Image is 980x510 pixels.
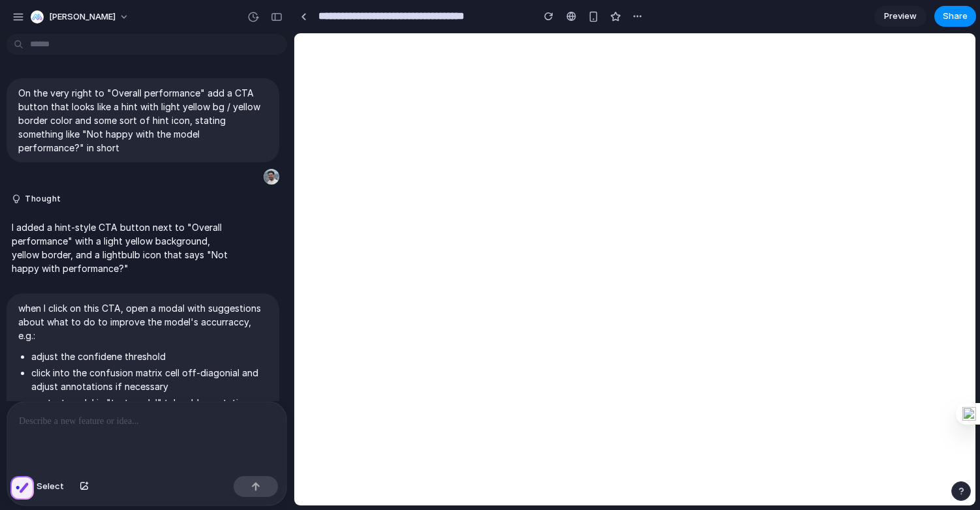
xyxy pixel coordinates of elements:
[31,396,268,437] li: run test model in "test model" tab add annotations as OK where model mistakenly found defects, or...
[37,480,64,493] span: Select
[16,476,70,497] button: Select
[31,350,268,363] li: adjust the confidene threshold
[18,86,268,155] p: On the very right to "Overall performance" add a CTA button that looks like a hint with light yel...
[934,6,976,27] button: Share
[49,10,115,23] span: [PERSON_NAME]
[884,10,917,23] span: Preview
[943,10,968,23] span: Share
[874,6,926,27] a: Preview
[31,366,268,393] li: click into the confusion matrix cell off-diagonial and adjust annotations if necessary
[25,7,136,27] button: [PERSON_NAME]
[12,220,230,275] p: I added a hint-style CTA button next to "Overall performance" with a light yellow background, yel...
[18,301,268,342] p: when I click on this CTA, open a modal with suggestions about what to do to improve the model's a...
